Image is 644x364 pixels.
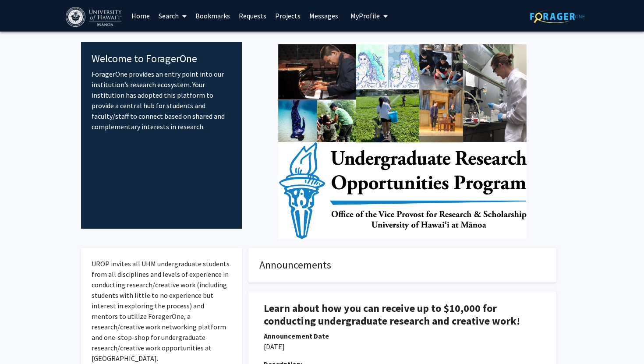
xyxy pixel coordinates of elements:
[264,331,541,341] div: Announcement Date
[271,0,305,31] a: Projects
[259,259,545,272] h4: Announcements
[92,69,231,132] p: ForagerOne provides an entry point into our institution’s research ecosystem. Your institution ha...
[92,258,231,364] p: UROP invites all UHM undergraduate students from all disciplines and levels of experience in cond...
[7,325,37,357] iframe: Chat
[350,11,380,20] span: My Profile
[305,0,343,31] a: Messages
[264,302,541,328] h1: Learn about how you can receive up to $10,000 for conducting undergraduate research and creative ...
[154,0,191,31] a: Search
[278,42,527,239] img: Cover Image
[234,0,271,31] a: Requests
[191,0,234,31] a: Bookmarks
[264,341,541,352] p: [DATE]
[530,10,585,23] img: ForagerOne Logo
[92,53,231,65] h4: Welcome to ForagerOne
[127,0,154,31] a: Home
[66,7,124,27] img: University of Hawaiʻi at Mānoa Logo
